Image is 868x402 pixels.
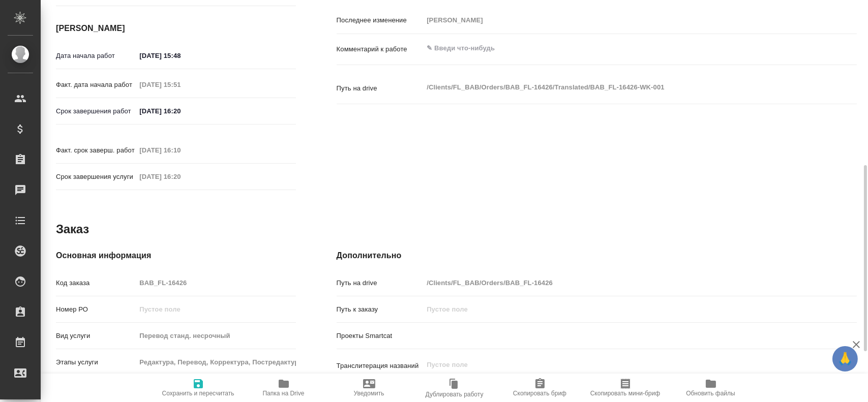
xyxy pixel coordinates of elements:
[136,104,225,118] input: ✎ Введи что-нибудь
[136,328,295,343] input: Пустое поле
[136,169,225,184] input: Пустое поле
[423,13,813,27] input: Пустое поле
[136,355,295,369] input: Пустое поле
[337,331,424,341] p: Проекты Smartcat
[56,145,136,156] p: Факт. срок заверш. работ
[136,48,225,63] input: ✎ Введи что-нибудь
[56,106,136,116] p: Срок завершения работ
[263,390,305,397] span: Папка на Drive
[832,346,858,372] button: 🙏
[337,278,424,288] p: Путь на drive
[136,77,225,92] input: Пустое поле
[412,374,497,402] button: Дублировать работу
[337,250,857,262] h4: Дополнительно
[56,250,296,262] h4: Основная информация
[56,357,136,367] p: Этапы услуги
[136,302,295,317] input: Пустое поле
[337,15,424,25] p: Последнее изменение
[426,391,484,398] span: Дублировать работу
[162,390,234,397] span: Сохранить и пересчитать
[337,361,424,371] p: Транслитерация названий
[423,275,813,290] input: Пустое поле
[56,80,136,90] p: Факт. дата начала работ
[686,390,735,397] span: Обновить файлы
[56,221,89,237] h2: Заказ
[423,79,813,96] textarea: /Clients/FL_BAB/Orders/BAB_FL-16426/Translated/BAB_FL-16426-WK-001
[56,304,136,315] p: Номер РО
[56,22,296,35] h4: [PERSON_NAME]
[136,143,225,158] input: Пустое поле
[156,374,241,402] button: Сохранить и пересчитать
[337,83,424,94] p: Путь на drive
[56,51,136,61] p: Дата начала работ
[668,374,754,402] button: Обновить файлы
[590,390,660,397] span: Скопировать мини-бриф
[136,275,295,290] input: Пустое поле
[56,278,136,288] p: Код заказа
[326,374,412,402] button: Уведомить
[56,172,136,182] p: Срок завершения услуги
[241,374,326,402] button: Папка на Drive
[337,44,424,54] p: Комментарий к работе
[354,390,384,397] span: Уведомить
[497,374,583,402] button: Скопировать бриф
[423,302,813,317] input: Пустое поле
[836,348,854,369] span: 🙏
[56,331,136,341] p: Вид услуги
[583,374,668,402] button: Скопировать мини-бриф
[513,390,566,397] span: Скопировать бриф
[337,304,424,315] p: Путь к заказу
